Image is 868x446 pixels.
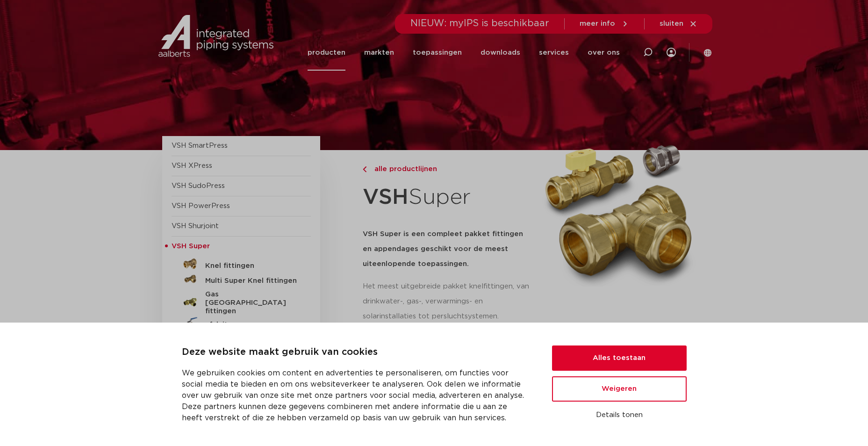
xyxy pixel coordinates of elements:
a: over ons [588,35,620,71]
span: VSH Super [172,243,210,250]
p: Deze website maakt gebruik van cookies [182,345,530,360]
h5: Gas [GEOGRAPHIC_DATA] fittingen [205,290,298,316]
a: VSH XPress [172,162,212,169]
p: Het meest uitgebreide pakket knelfittingen, van drinkwater-, gas-, verwarmings- en solarinstallat... [363,279,532,324]
a: afsluiters [172,316,311,331]
p: We gebruiken cookies om content en advertenties te personaliseren, om functies voor social media ... [182,367,530,424]
a: VSH SudoPress [172,182,225,189]
a: Gas [GEOGRAPHIC_DATA] fittingen [172,287,311,316]
a: markten [364,35,394,71]
a: services [539,35,569,71]
h5: Knel fittingen [205,262,298,270]
a: VSH SmartPress [172,142,228,149]
a: producten [308,35,345,71]
h5: afsluiters [205,321,298,329]
span: NIEUW: myIPS is beschikbaar [410,19,549,28]
a: meer info [580,20,629,28]
a: downloads [481,35,520,71]
a: Knel fittingen [172,257,311,272]
span: meer info [580,20,615,27]
strong: VSH [363,187,409,208]
h5: Multi Super Knel fittingen [205,277,298,285]
button: Details tonen [552,407,687,423]
a: toepassingen [413,35,462,71]
button: Alles toestaan [552,345,687,371]
a: VSH Shurjoint [172,223,219,230]
h1: Super [363,180,532,216]
span: sluiten [660,20,683,27]
span: alle productlijnen [369,165,437,173]
img: chevron-right.svg [363,166,366,173]
h5: VSH Super is een compleet pakket fittingen en appendages geschikt voor de meest uiteenlopende toe... [363,227,532,272]
nav: Menu [308,35,620,71]
a: VSH PowerPress [172,202,230,209]
a: alle productlijnen [363,164,532,175]
button: Weigeren [552,376,687,402]
a: Multi Super Knel fittingen [172,272,311,287]
a: sluiten [660,20,697,28]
